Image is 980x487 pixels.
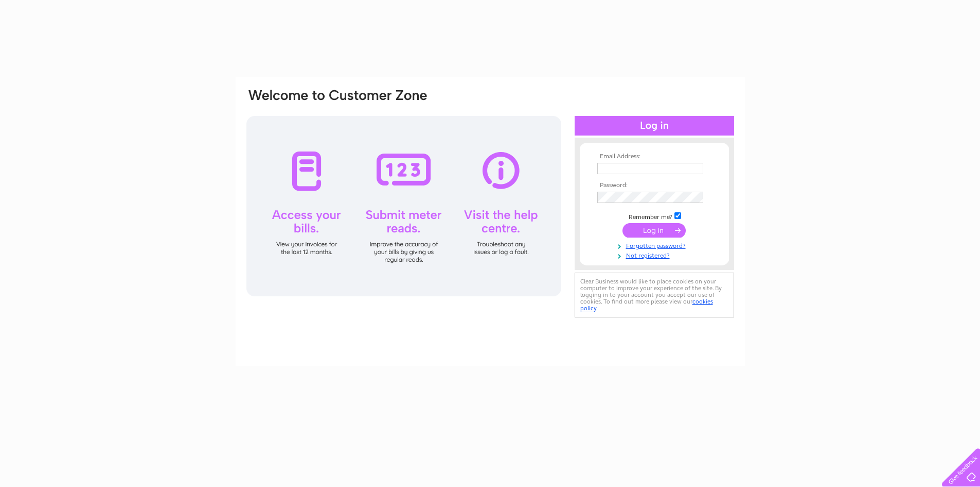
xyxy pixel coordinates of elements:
[595,153,714,160] th: Email Address:
[595,182,714,189] th: Password:
[595,211,714,221] td: Remember me?
[622,223,686,238] input: Submit
[597,240,714,250] a: Forgotten password?
[575,273,734,317] div: Clear Business would like to place cookies on your computer to improve your experience of the sit...
[580,298,713,312] a: cookies policy
[597,250,714,260] a: Not registered?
